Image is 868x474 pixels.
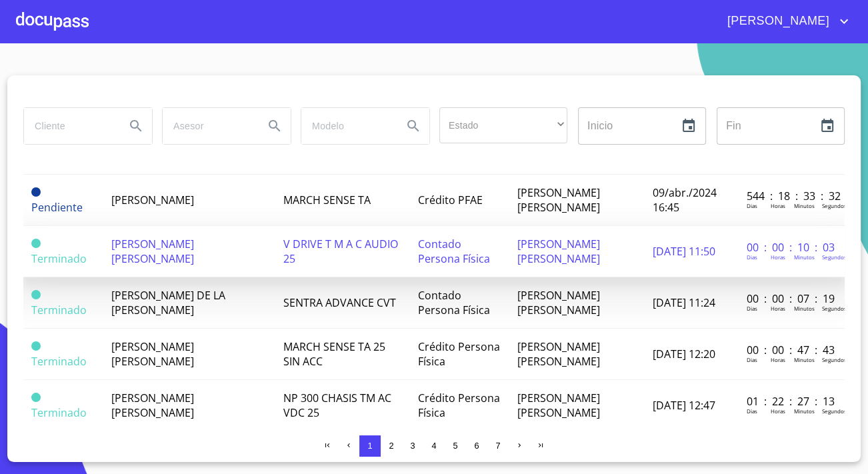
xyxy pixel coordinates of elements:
[794,253,815,261] p: Minutos
[747,189,837,203] p: 544 : 18 : 33 : 32
[453,441,457,451] span: 5
[359,435,381,457] button: 1
[31,354,87,369] span: Terminado
[771,202,785,209] p: Horas
[283,237,398,266] span: V DRIVE T M A C AUDIO 25
[794,202,815,209] p: Minutos
[466,435,487,457] button: 6
[111,339,194,369] span: [PERSON_NAME] [PERSON_NAME]
[747,356,757,363] p: Dias
[653,185,717,215] span: 09/abr./2024 16:45
[517,339,600,369] span: [PERSON_NAME] [PERSON_NAME]
[653,398,715,413] span: [DATE] 12:47
[423,435,445,457] button: 4
[653,295,715,310] span: [DATE] 11:24
[367,441,372,451] span: 1
[771,407,785,415] p: Horas
[31,251,87,266] span: Terminado
[747,253,757,261] p: Dias
[517,288,600,317] span: [PERSON_NAME] [PERSON_NAME]
[397,110,429,142] button: Search
[487,435,509,457] button: 7
[822,253,847,261] p: Segundos
[111,237,194,266] span: [PERSON_NAME] [PERSON_NAME]
[794,407,815,415] p: Minutos
[717,11,836,32] span: [PERSON_NAME]
[31,303,87,317] span: Terminado
[747,407,757,415] p: Dias
[301,108,392,144] input: search
[747,343,837,357] p: 00 : 00 : 47 : 43
[402,435,423,457] button: 3
[31,290,41,299] span: Terminado
[822,305,847,312] p: Segundos
[747,202,757,209] p: Dias
[418,288,490,317] span: Contado Persona Física
[111,288,225,317] span: [PERSON_NAME] DE LA [PERSON_NAME]
[24,108,115,144] input: search
[418,339,500,369] span: Crédito Persona Física
[163,108,253,144] input: search
[445,435,466,457] button: 5
[439,107,567,143] div: ​
[747,305,757,312] p: Dias
[283,295,396,310] span: SENTRA ADVANCE CVT
[283,193,371,207] span: MARCH SENSE TA
[717,11,852,32] button: account of current user
[771,356,785,363] p: Horas
[517,391,600,420] span: [PERSON_NAME] [PERSON_NAME]
[418,193,483,207] span: Crédito PFAE
[410,441,415,451] span: 3
[431,441,436,451] span: 4
[653,244,715,259] span: [DATE] 11:50
[31,393,41,402] span: Terminado
[31,187,41,197] span: Pendiente
[111,391,194,420] span: [PERSON_NAME] [PERSON_NAME]
[747,240,837,255] p: 00 : 00 : 10 : 03
[111,193,194,207] span: [PERSON_NAME]
[653,347,715,361] span: [DATE] 12:20
[474,441,479,451] span: 6
[31,200,83,215] span: Pendiente
[418,391,500,420] span: Crédito Persona Física
[31,341,41,351] span: Terminado
[794,305,815,312] p: Minutos
[517,185,600,215] span: [PERSON_NAME] [PERSON_NAME]
[495,441,500,451] span: 7
[771,253,785,261] p: Horas
[822,202,847,209] p: Segundos
[747,291,837,306] p: 00 : 00 : 07 : 19
[283,339,385,369] span: MARCH SENSE TA 25 SIN ACC
[31,239,41,248] span: Terminado
[794,356,815,363] p: Minutos
[381,435,402,457] button: 2
[517,237,600,266] span: [PERSON_NAME] [PERSON_NAME]
[822,407,847,415] p: Segundos
[259,110,291,142] button: Search
[822,356,847,363] p: Segundos
[31,405,87,420] span: Terminado
[747,394,837,409] p: 01 : 22 : 27 : 13
[389,441,393,451] span: 2
[283,391,391,420] span: NP 300 CHASIS TM AC VDC 25
[120,110,152,142] button: Search
[418,237,490,266] span: Contado Persona Física
[771,305,785,312] p: Horas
